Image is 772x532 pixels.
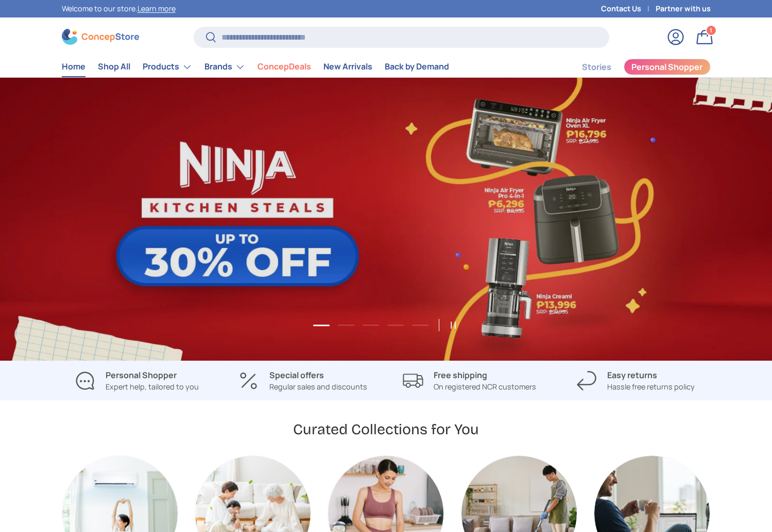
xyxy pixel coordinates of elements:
img: ConcepStore [62,29,139,45]
p: On registered NCR customers [434,381,536,393]
a: Partner with us [656,3,711,14]
p: Regular sales and discounts [269,381,367,393]
a: Shop All [98,57,130,77]
a: Back by Demand [385,57,449,77]
a: Personal Shopper Expert help, tailored to you [62,369,212,393]
h2: Curated Collections for You [293,420,479,439]
a: New Arrivals [323,57,372,77]
a: Learn more [138,4,176,13]
strong: Easy returns [607,369,657,381]
a: Home [62,57,85,77]
a: Products [143,57,192,77]
summary: Brands [198,57,251,77]
a: Contact Us [601,3,656,14]
strong: Free shipping [434,369,487,381]
a: ConcepDeals [258,57,311,77]
a: Special offers Regular sales and discounts [228,369,378,393]
p: Hassle free returns policy [607,381,695,393]
summary: Products [136,57,198,77]
nav: Secondary [557,57,711,77]
span: 1 [710,26,712,34]
strong: Special offers [269,369,324,381]
a: Free shipping On registered NCR customers [394,369,544,393]
p: Welcome to our store. [62,3,176,14]
span: Personal Shopper [631,63,702,71]
nav: Primary [62,57,449,77]
strong: Personal Shopper [106,369,177,381]
a: Brands [204,57,245,77]
a: Stories [582,57,611,77]
a: Easy returns Hassle free returns policy [561,369,711,393]
a: Personal Shopper [624,59,711,75]
p: Expert help, tailored to you [106,381,199,393]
